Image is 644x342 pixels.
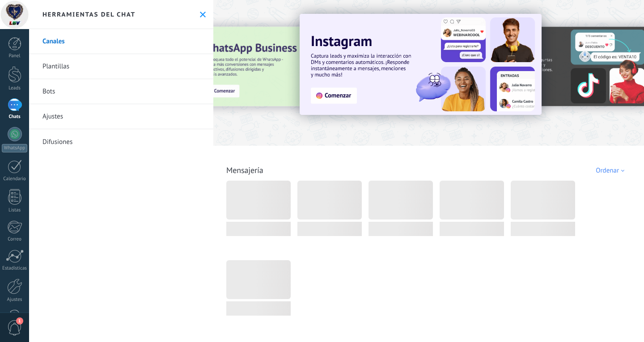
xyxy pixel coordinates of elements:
[194,27,385,106] img: Slide 3
[2,85,28,91] div: Leads
[29,54,213,79] a: Plantillas
[2,144,27,152] div: WhatsApp
[2,266,28,271] div: Estadísticas
[29,129,213,154] a: Difusiones
[29,104,213,129] a: Ajustes
[2,297,28,303] div: Ajustes
[2,53,28,59] div: Panel
[29,29,213,54] a: Canales
[2,114,28,120] div: Chats
[300,14,542,115] img: Slide 1
[42,10,136,18] h2: Herramientas del chat
[16,317,23,325] span: 1
[2,207,28,213] div: Listas
[2,176,28,182] div: Calendario
[2,236,28,242] div: Correo
[29,79,213,104] a: Bots
[596,166,627,175] div: Ordenar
